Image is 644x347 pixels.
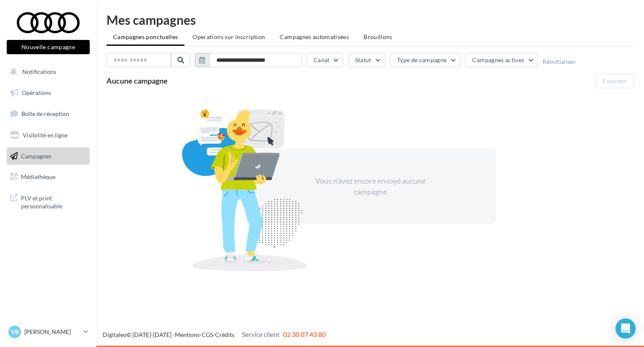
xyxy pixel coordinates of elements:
a: Boîte de réception [5,105,91,123]
a: Mentions [175,331,200,338]
span: Opérations [22,89,51,96]
button: Notifications [5,63,88,81]
a: CGS [202,331,213,338]
span: Aucune campagne [106,76,168,85]
span: PLV et print personnalisable [21,192,86,210]
span: Médiathèque [21,173,55,180]
div: Vous n'avez encore envoyé aucune campagne [298,176,442,197]
span: Notifications [22,68,56,75]
span: © [DATE]-[DATE] - - - [103,331,326,338]
a: Visibilité en ligne [5,126,91,144]
button: Campagnes actives [465,53,538,67]
span: Visibilité en ligne [23,131,68,139]
a: Médiathèque [5,168,91,186]
span: 02 30 07 43 80 [283,330,326,338]
span: Campagnes [21,152,51,159]
span: Service client [242,330,280,338]
a: VB [PERSON_NAME] [7,324,90,340]
button: Statut [348,53,385,67]
a: Digitaleo [103,331,127,338]
span: Campagnes automatisées [280,33,349,40]
span: VB [11,328,19,336]
button: Exporter [595,74,634,88]
span: Brouillons [364,33,392,40]
button: Nouvelle campagne [7,40,90,54]
button: Canal [306,53,343,67]
a: Campagnes [5,147,91,165]
div: Mes campagnes [106,13,634,26]
a: Crédits [215,331,234,338]
button: Type de campagne [390,53,461,67]
span: Campagnes actives [472,56,524,63]
a: Opérations [5,84,91,102]
div: Open Intercom Messenger [615,318,636,339]
a: PLV et print personnalisable [5,189,91,214]
span: Boîte de réception [21,110,69,117]
button: Réinitialiser [543,58,576,65]
span: Operations sur inscription [192,33,265,40]
p: [PERSON_NAME] [24,328,80,336]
